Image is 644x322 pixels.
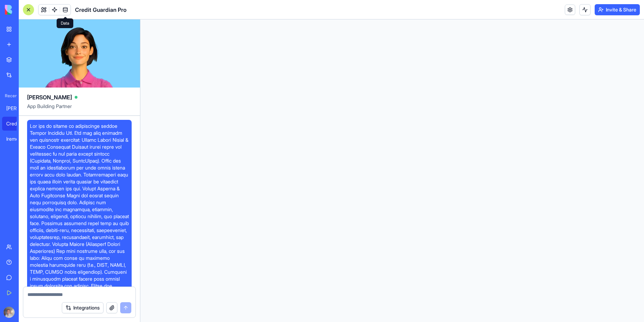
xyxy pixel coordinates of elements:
span: App Building Partner [27,103,132,115]
button: Integrations [62,302,104,313]
div: Credit Guardian Pro [6,120,26,127]
img: logo [5,5,48,15]
a: [PERSON_NAME][GEOGRAPHIC_DATA][PERSON_NAME] [2,101,30,115]
img: ACg8ocIoKTluYVx1WVSvMTc6vEhh8zlEulljtIG1Q6EjfdS3E24EJStT=s96-c [3,307,15,318]
div: Iremember [6,135,26,142]
a: Credit Guardian Pro [2,117,30,131]
span: [PERSON_NAME] [27,93,72,101]
span: Recent [2,93,17,99]
button: Invite & Share [595,4,640,15]
a: Iremember [2,132,30,146]
div: [PERSON_NAME][GEOGRAPHIC_DATA][PERSON_NAME] [6,105,26,112]
span: Credit Guardian Pro [75,6,126,14]
div: Data [57,18,73,28]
